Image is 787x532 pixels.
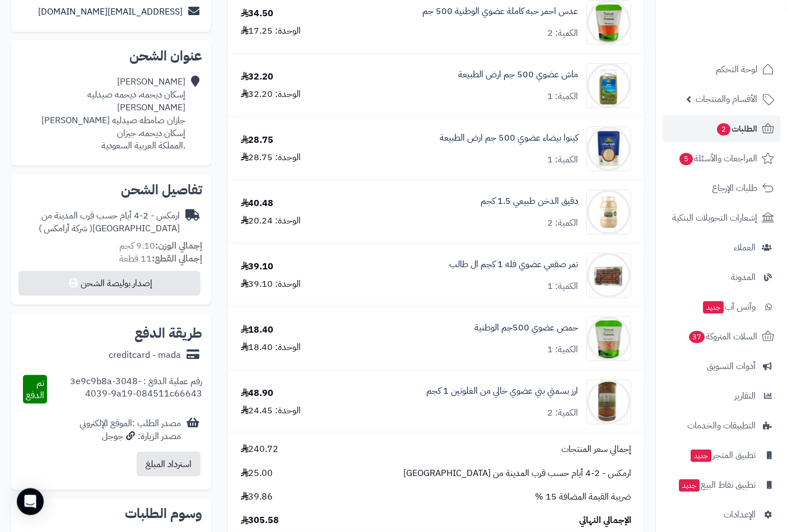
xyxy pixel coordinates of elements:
[672,210,757,226] span: إشعارات التحويلات البنكية
[663,204,780,231] a: إشعارات التحويلات البنكية
[241,324,274,337] div: 18.40
[663,56,780,83] a: لوحة التحكم
[716,121,757,137] span: الطلبات
[241,260,274,273] div: 39.10
[587,190,631,235] img: 1744003351-%D8%AF%D9%82%D9%8A%D9%82%20%D8%A7%D9%84%D8%AF%D8%AE%D9%86%20%D8%B7%D8%A8%D9%8A%D8%B9%D...
[241,197,274,210] div: 40.48
[688,329,757,344] span: السلات المتروكة
[152,252,202,265] strong: إجمالي القطع:
[663,323,780,350] a: السلات المتروكة37
[403,467,631,480] span: ارمكس - 2-4 أيام حسب قرب المدينة من [GEOGRAPHIC_DATA]
[703,301,724,314] span: جديد
[663,472,780,498] a: تطبيق نقاط البيعجديد
[579,515,631,528] span: الإجمالي النهائي
[20,49,202,63] h2: عنوان الشحن
[47,375,202,404] div: رقم عملية الدفع : 3e9c9b8a-3048-4039-9a19-084511c66643
[535,491,631,503] span: ضريبة القيمة المضافة 15 %
[678,151,757,166] span: المراجعات والأسئلة
[587,253,631,298] img: 1695391513-4lnXz8YtSazCSYWTSCM3dEflHkWChHIemKlTuTwY-90x90.jpg
[20,507,202,521] h2: وسوم الطلبات
[18,271,201,296] button: إصدار بوليصة الشحن
[241,88,301,101] div: الوحدة: 32.20
[241,7,274,20] div: 34.50
[547,27,578,40] div: الكمية: 2
[712,180,757,196] span: طلبات الإرجاع
[734,240,756,255] span: العملاء
[691,450,711,462] span: جديد
[663,175,780,202] a: طلبات الإرجاع
[731,269,756,285] span: المدونة
[663,501,780,528] a: الإعدادات
[241,278,301,291] div: الوحدة: 39.10
[696,91,757,107] span: الأقسام والمنتجات
[241,467,273,480] span: 25.00
[716,123,730,136] span: 2
[449,258,578,271] a: تمر صقعي عضوي فله 1 كجم ال طالب
[241,25,301,38] div: الوحدة: 17.25
[547,280,578,293] div: الكمية: 1
[663,353,780,380] a: أدوات التسويق
[440,132,578,144] a: كينوا بيضاء عضوي 500 جم ارض الطبيعة
[678,477,756,493] span: تطبيق نقاط البيع
[134,326,202,340] h2: طريقة الدفع
[241,515,280,528] span: 305.58
[547,217,578,230] div: الكمية: 2
[587,63,631,108] img: 10124c61-3f4e-40cc-95c7-4104f6e834e7-90x90.jpg
[241,341,301,354] div: الوحدة: 18.40
[155,239,202,253] strong: إجمالي الوزن:
[547,343,578,356] div: الكمية: 1
[688,330,705,343] span: 37
[547,90,578,103] div: الكمية: 1
[474,321,578,334] a: حمص عضوي 500جم الوطنية
[734,388,756,404] span: التقارير
[561,443,631,456] span: إجمالي سعر المنتجات
[20,183,202,197] h2: تفاصيل الشحن
[17,488,44,515] div: Open Intercom Messenger
[679,479,700,492] span: جديد
[663,234,780,261] a: العملاء
[137,452,201,477] button: استرداد المبلغ
[80,417,181,443] div: مصدر الطلب :الموقع الإلكتروني
[241,151,301,164] div: الوحدة: 28.75
[39,222,92,235] span: ( شركة أرامكس )
[109,349,181,362] div: creditcard - mada
[241,214,301,227] div: الوحدة: 20.24
[702,299,756,315] span: وآتس آب
[663,115,780,142] a: الطلبات2
[663,145,780,172] a: المراجعات والأسئلة5
[422,5,578,18] a: عدس احمر حبه كاملة عضوي الوطنية 500 جم
[687,418,756,433] span: التطبيقات والخدمات
[241,491,273,503] span: 39.86
[679,152,693,165] span: 5
[663,412,780,439] a: التطبيقات والخدمات
[690,447,756,463] span: تطبيق المتجر
[663,293,780,320] a: وآتس آبجديد
[80,430,181,443] div: مصدر الزيارة: جوجل
[663,442,780,469] a: تطبيق المتجرجديد
[241,443,279,456] span: 240.72
[716,62,757,77] span: لوحة التحكم
[587,380,631,424] img: 1685978851-%D8%A7%D8%B1%D8%B2%20%D8%A8%D8%B3%D9%85%D8%AA%D9%8A%20%D8%B7%D9%88%D9%8A%D9%84%20%D8%A...
[547,407,578,419] div: الكمية: 2
[241,71,274,83] div: 32.20
[119,252,202,265] small: 11 قطعة
[707,358,756,374] span: أدوات التسويق
[663,382,780,409] a: التقارير
[663,264,780,291] a: المدونة
[587,127,631,171] img: 1684788016-white_quinoa_1-90x90.jpg
[38,5,183,18] a: [EMAIL_ADDRESS][DOMAIN_NAME]
[547,153,578,166] div: الكمية: 1
[724,507,756,522] span: الإعدادات
[241,134,274,147] div: 28.75
[26,376,44,403] span: تم الدفع
[481,195,578,208] a: دقيق الدخن طبيعي 1.5 كجم
[241,404,301,417] div: الوحدة: 24.45
[426,385,578,398] a: ارز بسمتي بني عضوي خالي من الغلوتين 1 كجم
[458,68,578,81] a: ماش عضوي 500 جم ارض الطبيعة
[119,239,202,253] small: 9.10 كجم
[241,387,274,400] div: 48.90
[587,316,631,361] img: 1690580761-6281062538272-90x90.jpg
[711,20,776,44] img: logo-2.png
[20,76,185,152] div: [PERSON_NAME] إسكان ديحمه، ديحمه صيدليه [PERSON_NAME] جازان صامطه صيدليه [PERSON_NAME] إسكان ديحم...
[20,209,180,235] div: ارمكس - 2-4 أيام حسب قرب المدينة من [GEOGRAPHIC_DATA]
